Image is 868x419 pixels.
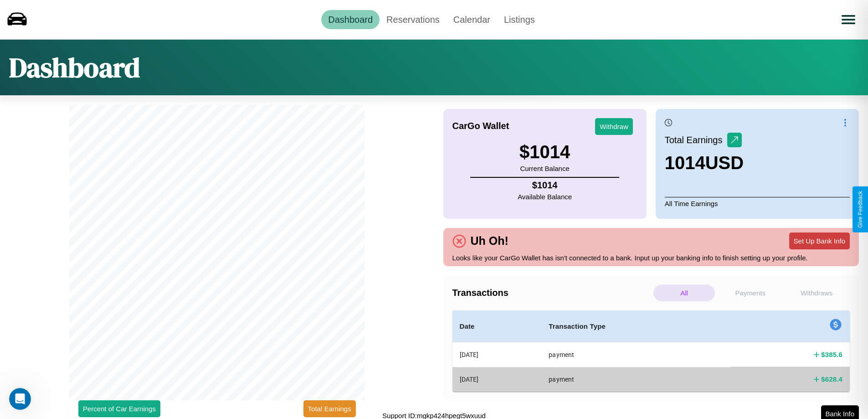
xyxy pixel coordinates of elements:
[519,142,570,162] h3: $ 1014
[321,10,380,29] a: Dashboard
[857,191,863,228] div: Give Feedback
[549,321,723,332] h4: Transaction Type
[821,374,842,384] h4: $ 628.4
[9,388,31,410] iframe: Intercom live chat
[452,310,850,392] table: simple table
[519,162,570,175] p: Current Balance
[380,10,447,29] a: Reservations
[719,285,781,301] p: Payments
[303,400,356,417] button: Total Earnings
[653,285,715,301] p: All
[821,350,842,359] h4: $ 385.6
[466,234,513,248] h4: Uh Oh!
[665,132,727,148] p: Total Earnings
[518,180,572,191] h4: $ 1014
[452,252,850,264] p: Looks like your CarGo Wallet has isn't connected to a bank. Input up your banking info to finish ...
[460,321,534,332] h4: Date
[78,400,160,417] button: Percent of Car Earnings
[518,191,572,203] p: Available Balance
[452,288,651,298] h4: Transactions
[595,118,633,135] button: Withdraw
[9,49,140,86] h1: Dashboard
[789,233,850,249] button: Set Up Bank Info
[447,10,497,29] a: Calendar
[541,342,730,367] th: payment
[665,197,850,210] p: All Time Earnings
[452,367,542,391] th: [DATE]
[497,10,542,29] a: Listings
[665,153,744,173] h3: 1014 USD
[836,7,861,32] button: Open menu
[541,367,730,391] th: payment
[786,285,847,301] p: Withdraws
[452,342,542,367] th: [DATE]
[452,121,509,131] h4: CarGo Wallet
